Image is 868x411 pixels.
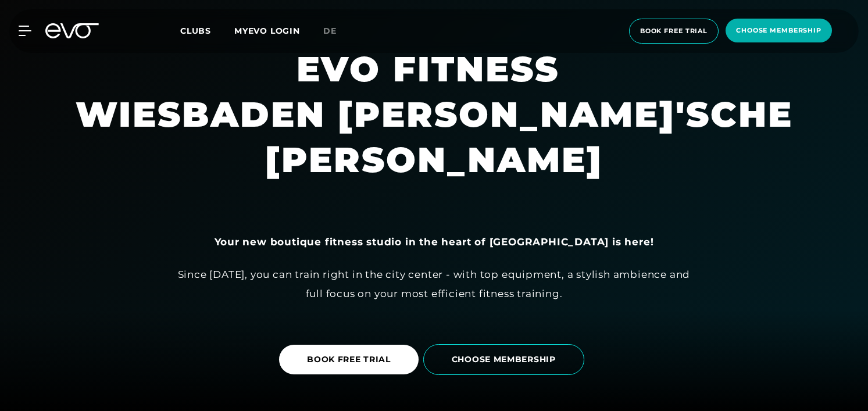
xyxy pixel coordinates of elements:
a: MYEVO LOGIN [234,26,300,36]
a: CHOOSE MEMBERSHIP [423,335,589,384]
span: BOOK FREE TRIAL [307,353,391,366]
span: book free trial [640,26,708,36]
strong: Your new boutique fitness studio in the heart of [GEOGRAPHIC_DATA] is here! [215,236,654,248]
span: de [323,26,337,36]
span: choose membership [736,26,821,35]
span: Clubs [180,26,211,36]
span: CHOOSE MEMBERSHIP [452,353,556,366]
div: Since [DATE], you can train right in the city center - with top equipment, a stylish ambience and... [173,265,696,303]
h1: EVO FITNESS WIESBADEN [PERSON_NAME]'SCHE [PERSON_NAME] [16,47,853,183]
a: de [323,24,351,38]
a: BOOK FREE TRIAL [279,345,419,374]
a: book free trial [626,19,722,44]
a: choose membership [722,19,835,44]
a: Clubs [180,25,234,36]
